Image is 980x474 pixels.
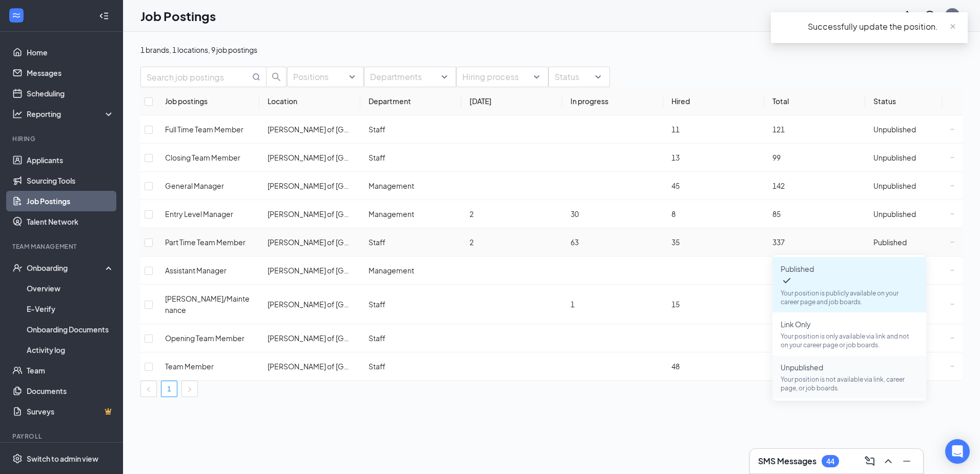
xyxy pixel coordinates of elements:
[950,155,954,160] svg: Ellipses
[865,87,942,115] th: Status
[671,209,676,219] span: 8
[268,153,411,162] span: [PERSON_NAME] of [GEOGRAPHIC_DATA]
[268,300,411,309] span: [PERSON_NAME] of [GEOGRAPHIC_DATA]
[27,63,114,83] a: Messages
[360,115,461,144] td: Staff
[864,455,876,467] svg: ComposeMessage
[873,181,916,190] span: Unpublished
[781,332,918,349] p: Your position is only available via link and not on your career page or job boards.
[369,181,414,190] span: Management
[781,320,811,329] span: Link Only
[27,170,114,191] a: Sourcing Tools
[12,134,112,143] div: Hiring
[27,150,114,170] a: Applicants
[764,87,865,115] th: Total
[781,274,793,287] svg: Checkmark
[369,153,385,162] span: Staff
[360,352,461,381] td: Staff
[360,324,461,352] td: Staff
[187,386,193,392] span: right
[259,256,360,285] td: Culver's of Oxford
[671,153,680,162] span: 13
[924,10,936,22] svg: QuestionInfo
[27,381,114,401] a: Documents
[27,42,114,63] a: Home
[147,71,250,84] input: Search job postings
[950,212,954,216] svg: Ellipses
[882,455,894,467] svg: ChevronUp
[369,95,453,107] div: Department
[781,264,918,287] span: Published
[165,125,243,134] span: Full Time Team Member
[873,209,916,219] span: Unpublished
[165,266,227,275] span: Assistant Manager
[901,10,913,22] svg: Notifications
[469,238,474,247] span: 2
[950,268,954,272] svg: Ellipses
[140,381,157,397] li: Previous Page
[27,340,114,360] a: Activity log
[27,299,114,319] a: E-Verify
[671,238,680,247] span: 35
[27,83,114,104] a: Scheduling
[181,381,198,397] button: right
[758,456,816,467] h3: SMS Messages
[140,7,216,25] h1: Job Postings
[27,211,114,232] a: Talent Network
[873,125,916,134] span: Unpublished
[27,319,114,340] a: Onboarding Documents
[369,333,385,343] span: Staff
[950,184,954,188] svg: Ellipses
[369,300,385,309] span: Staff
[369,209,414,219] span: Management
[671,362,680,371] span: 48
[369,238,385,247] span: Staff
[369,266,414,275] span: Management
[772,125,785,134] span: 121
[161,381,177,397] li: 1
[781,363,823,372] span: Unpublished
[369,125,385,134] span: Staff
[27,278,114,299] a: Overview
[950,364,954,368] svg: Ellipses
[360,172,461,200] td: Management
[11,10,22,21] svg: WorkstreamLogo
[12,263,23,273] svg: UserCheck
[165,95,251,107] div: Job postings
[772,181,785,190] span: 142
[140,381,157,397] button: left
[950,302,954,306] svg: Ellipses
[27,453,98,464] div: Switch to admin view
[461,87,562,115] th: [DATE]
[772,238,785,247] span: 337
[570,238,579,247] span: 63
[562,87,663,115] th: In progress
[781,289,918,306] p: Your position is publicly available on your career page and job boards.
[268,181,411,190] span: [PERSON_NAME] of [GEOGRAPHIC_DATA]
[901,455,913,467] svg: Minimize
[165,181,224,190] span: General Manager
[950,240,954,244] svg: Ellipses
[259,144,360,172] td: Culver's of Oxford
[949,23,956,30] span: close
[873,153,916,162] span: Unpublished
[268,362,411,371] span: [PERSON_NAME] of [GEOGRAPHIC_DATA]
[165,238,246,247] span: Part Time Team Member
[267,72,286,82] span: search
[781,375,918,392] p: Your position is not available via link, career page, or job boards.
[27,263,106,273] div: Onboarding
[369,362,385,371] span: Staff
[146,386,152,392] span: left
[140,44,963,55] p: 1 brands, 1 locations, 9 job postings
[259,324,360,352] td: Culver's of Oxford
[663,87,764,115] th: Hired
[671,300,680,309] span: 15
[165,333,244,343] span: Opening Team Member
[950,336,954,340] svg: Ellipses
[899,453,915,469] button: Minimize
[268,333,411,343] span: [PERSON_NAME] of [GEOGRAPHIC_DATA]
[945,439,970,464] div: Open Intercom Messenger
[268,238,411,247] span: [PERSON_NAME] of [GEOGRAPHIC_DATA]
[27,109,115,119] div: Reporting
[181,381,198,397] li: Next Page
